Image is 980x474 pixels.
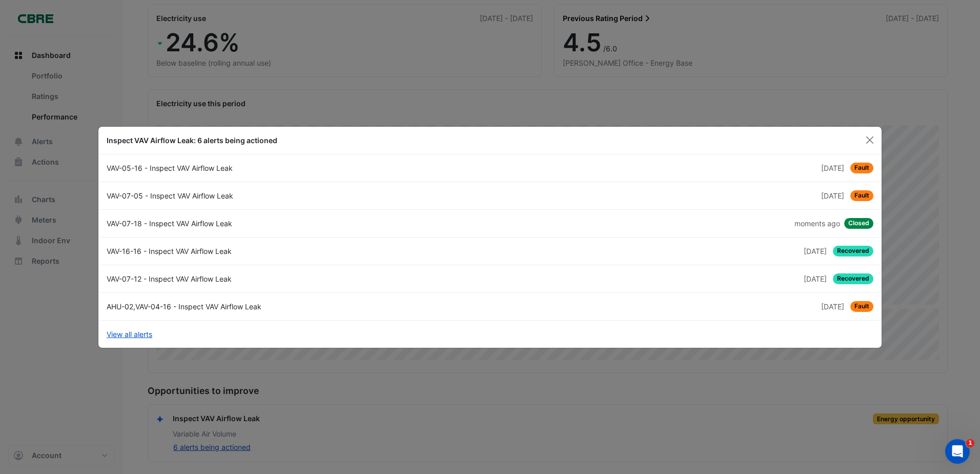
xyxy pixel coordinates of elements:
span: Wed 17-Sep-2025 08:30 AEST [821,164,844,172]
span: Closed [844,218,873,229]
div: VAV-07-18 - Inspect VAV Airflow Leak [100,218,490,229]
a: View all alerts [107,329,152,340]
span: 1 [966,439,974,447]
b: Inspect VAV Airflow Leak: 6 alerts being actioned [107,136,277,145]
iframe: Intercom live chat [945,439,970,464]
button: Close [862,132,877,148]
span: Recovered [833,246,873,256]
div: VAV-07-05 - Inspect VAV Airflow Leak [100,190,490,201]
span: Mon 21-Jul-2025 08:45 AEST [821,302,844,311]
span: Fault [850,301,873,312]
div: VAV-16-16 - Inspect VAV Airflow Leak [100,246,490,256]
span: Thu 18-Sep-2025 08:32 AEST [794,219,840,228]
div: VAV-07-12 - Inspect VAV Airflow Leak [100,273,490,284]
span: Wed 03-Sep-2025 10:31 AEST [804,274,827,283]
div: VAV-05-16 - Inspect VAV Airflow Leak [100,163,490,173]
span: Wed 17-Sep-2025 08:00 AEST [821,191,844,200]
span: Fault [850,190,873,201]
span: Recovered [833,273,873,284]
span: Mon 08-Sep-2025 08:30 AEST [804,247,827,255]
div: AHU-02,VAV-04-16 - Inspect VAV Airflow Leak [100,301,490,312]
span: Fault [850,163,873,173]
